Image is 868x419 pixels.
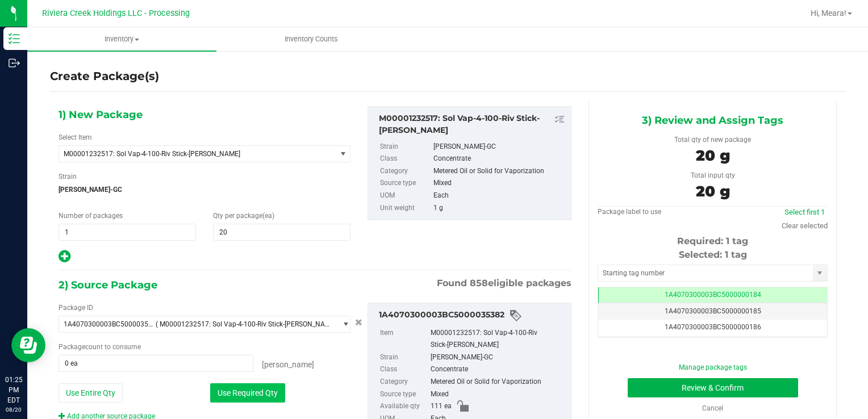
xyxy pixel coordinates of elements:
[431,376,565,388] div: Metered Oil or Solid for Vaporization
[380,153,431,165] label: Class
[380,165,431,178] label: Category
[380,363,428,376] label: Class
[679,363,747,371] a: Manage package tags
[380,190,431,202] label: UOM
[691,171,735,179] span: Total input qty
[59,181,350,198] span: [PERSON_NAME]-GC
[782,221,828,230] a: Clear selected
[42,9,190,18] span: Riviera Creek Holdings LLC - Processing
[380,327,428,351] label: Item
[59,355,253,371] input: 20 ea
[813,265,827,281] span: select
[59,276,157,294] span: 2) Source Package
[677,236,748,246] span: Required: 1 tag
[379,309,565,322] div: 1A4070300003BC5000035382
[433,165,566,178] div: Metered Oil or Solid for Vaporization
[64,320,156,328] span: 1A4070300003BC5000035382
[59,106,143,123] span: 1) New Package
[156,320,332,328] span: ( M00001232517: Sol Vap-4-100-Riv Stick-[PERSON_NAME] )
[262,212,274,220] span: (ea)
[380,202,431,215] label: Unit weight
[59,212,123,220] span: Number of packages
[59,343,141,351] span: Package to consume
[379,112,565,136] div: M00001232517: Sol Vap-4-100-Riv Stick-Stambaugh GC
[380,141,431,153] label: Strain
[213,212,274,220] span: Qty per package
[433,202,566,215] div: 1 g
[679,249,747,260] span: Selected: 1 tag
[431,400,452,413] span: 111 ea
[216,27,406,51] a: Inventory Counts
[64,150,321,158] span: M00001232517: Sol Vap-4-100-Riv Stick-[PERSON_NAME]
[433,190,566,202] div: Each
[50,68,159,85] h4: Create Package(s)
[336,146,350,162] span: select
[437,276,571,290] span: Found eligible packages
[696,182,730,200] span: 20 g
[380,177,431,190] label: Source type
[642,112,783,129] span: 3) Review and Assign Tags
[214,224,350,240] input: 20
[598,208,661,216] span: Package label to use
[380,400,428,413] label: Available qty
[811,9,846,18] span: Hi, Meara!
[665,291,761,299] span: 1A4070300003BC5000000184
[336,316,350,332] span: select
[380,388,428,401] label: Source type
[665,323,761,331] span: 1A4070300003BC5000000186
[433,153,566,165] div: Concentrate
[262,360,314,369] span: [PERSON_NAME]
[665,307,761,315] span: 1A4070300003BC5000000185
[9,33,20,44] inline-svg: Inventory
[674,136,751,144] span: Total qty of new package
[5,405,22,414] p: 08/20
[431,388,565,401] div: Mixed
[380,351,428,364] label: Strain
[59,304,93,312] span: Package ID
[85,343,103,351] span: count
[431,327,565,351] div: M00001232517: Sol Vap-4-100-Riv Stick-[PERSON_NAME]
[431,363,565,376] div: Concentrate
[5,375,22,405] p: 01:25 PM EDT
[59,171,77,182] label: Strain
[380,376,428,388] label: Category
[59,255,70,263] span: Add new output
[696,146,730,165] span: 20 g
[784,208,825,216] a: Select first 1
[11,328,45,362] iframe: Resource center
[431,351,565,364] div: [PERSON_NAME]-GC
[59,383,123,403] button: Use Entire Qty
[628,378,798,397] button: Review & Confirm
[9,57,20,69] inline-svg: Outbound
[598,265,813,281] input: Starting tag number
[433,177,566,190] div: Mixed
[470,278,488,288] span: 858
[702,404,723,412] a: Cancel
[27,34,216,44] span: Inventory
[59,224,195,240] input: 1
[210,383,285,403] button: Use Required Qty
[59,132,92,143] label: Select Item
[352,315,366,331] button: Cancel button
[27,27,216,51] a: Inventory
[433,141,566,153] div: [PERSON_NAME]-GC
[269,34,353,44] span: Inventory Counts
